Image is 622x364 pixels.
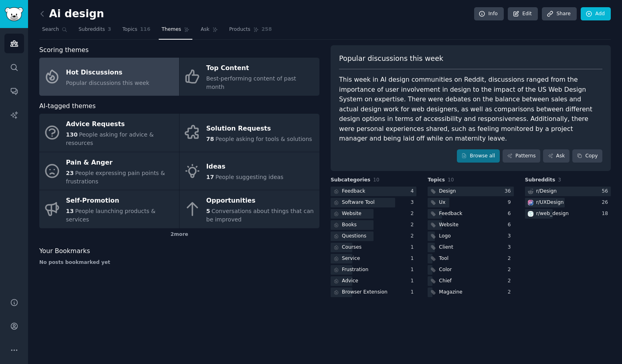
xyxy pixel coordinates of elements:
div: This week in AI design communities on Reddit, discussions ranged from the importance of user invo... [339,75,602,144]
a: Frustration1 [331,265,416,275]
a: Client3 [428,243,513,253]
a: Design36 [428,187,513,197]
div: Questions [342,233,366,240]
div: Advice [342,278,358,285]
a: Share [542,7,576,21]
div: Books [342,221,357,229]
a: Solution Requests78People asking for tools & solutions [180,114,319,152]
div: Advice Requests [66,118,175,131]
div: 2 [411,233,417,240]
h2: Ai design [39,8,104,20]
div: 2 [508,266,514,274]
div: Feedback [439,210,462,217]
div: 3 [508,244,514,251]
div: 1 [411,255,417,262]
div: Color [439,266,452,274]
a: Feedback4 [331,187,416,197]
span: 3 [558,177,561,183]
a: Patterns [503,149,540,163]
a: r/Design56 [525,187,611,197]
div: 1 [411,289,417,296]
a: Subreddits3 [76,23,114,40]
div: 18 [602,210,611,217]
div: Top Content [206,62,315,75]
a: Ideas17People suggesting ideas [180,152,319,190]
div: Design [439,188,456,195]
span: 10 [373,177,380,183]
a: web_designr/web_design18 [525,209,611,219]
a: Themes [159,23,192,40]
span: People launching products & services [66,208,155,223]
a: Service1 [331,254,416,264]
a: Website2 [331,209,416,219]
span: Themes [162,26,181,33]
div: Logo [439,233,450,240]
button: Copy [572,149,602,163]
a: Self-Promotion13People launching products & services [39,190,179,228]
span: Popular discussions this week [66,80,149,86]
span: Topics [428,177,445,184]
a: UXDesignr/UXDesign26 [525,198,611,208]
div: 9 [508,199,514,206]
div: Website [439,221,458,229]
div: Pain & Anger [66,156,175,169]
a: Top ContentBest-performing content of past month [180,58,319,96]
div: Software Tool [342,199,375,206]
span: 3 [108,26,111,33]
span: 5 [206,208,210,214]
div: 2 [508,289,514,296]
a: Feedback6 [428,209,513,219]
div: 2 [508,255,514,262]
a: Edit [508,7,538,21]
div: 1 [411,266,417,274]
span: 78 [206,136,214,142]
span: 17 [206,174,214,180]
div: 2 [508,278,514,285]
div: r/ Design [536,188,557,195]
div: No posts bookmarked yet [39,259,319,266]
span: 258 [262,26,272,33]
a: Color2 [428,265,513,275]
a: Add [581,7,611,21]
div: r/ web_design [536,210,569,217]
a: Search [39,23,70,40]
div: Frustration [342,266,368,274]
a: Chief2 [428,276,513,286]
a: Info [474,7,504,21]
div: Courses [342,244,361,251]
a: Tool2 [428,254,513,264]
span: 13 [66,208,74,214]
div: Feedback [342,188,365,195]
a: Browse all [457,149,500,163]
div: 6 [508,210,514,217]
a: Browser Extension1 [331,288,416,298]
div: Client [439,244,453,251]
a: Software Tool3 [331,198,416,208]
div: Chief [439,278,452,285]
span: Ask [201,26,210,33]
span: Subcategories [331,177,370,184]
a: Topics116 [119,23,153,40]
div: 2 [411,221,417,229]
a: Products258 [226,23,275,40]
span: 130 [66,131,78,138]
div: r/ UXDesign [536,199,564,206]
span: Your Bookmarks [39,246,90,256]
a: Questions2 [331,231,416,241]
a: Opportunities5Conversations about things that can be improved [180,190,319,228]
div: Opportunities [206,195,315,207]
div: 1 [411,244,417,251]
div: Browser Extension [342,289,388,296]
div: Hot Discussions [66,66,149,79]
div: 56 [602,188,611,195]
span: Best-performing content of past month [206,75,296,90]
span: People asking for advice & resources [66,131,154,146]
span: 23 [66,170,74,176]
div: Tool [439,255,448,262]
a: Books2 [331,220,416,230]
span: Popular discussions this week [339,54,443,64]
a: Logo3 [428,231,513,241]
a: Ask [198,23,221,40]
a: Ask [543,149,569,163]
span: 116 [140,26,151,33]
